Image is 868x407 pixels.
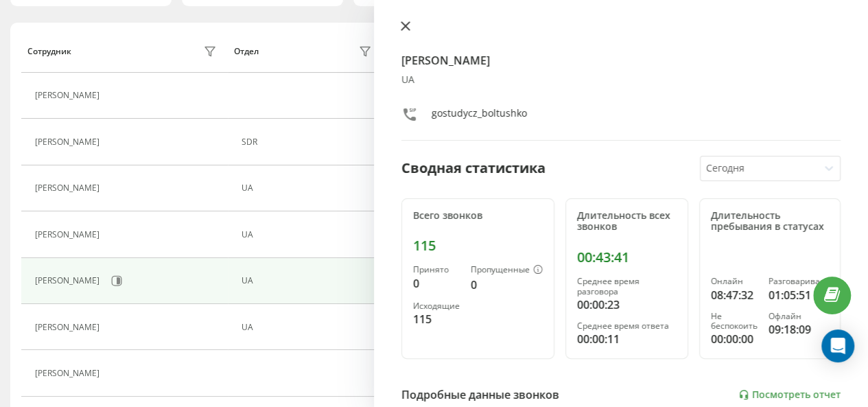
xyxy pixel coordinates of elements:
div: Open Intercom Messenger [821,329,854,362]
div: Онлайн [711,277,758,286]
div: 00:00:23 [577,296,677,313]
div: [PERSON_NAME] [35,91,103,100]
div: [PERSON_NAME] [35,230,103,240]
div: 00:43:41 [577,249,677,266]
div: [PERSON_NAME] [35,183,103,193]
div: 0 [471,277,543,293]
div: [PERSON_NAME] [35,369,103,378]
div: Среднее время ответа [577,321,677,331]
div: Длительность пребывания в статусах [711,210,829,233]
div: Не беспокоить [711,312,758,332]
div: 08:47:32 [711,287,758,303]
div: UA [242,323,375,332]
div: 115 [413,311,460,327]
div: 00:00:11 [577,331,677,347]
div: UA [242,230,375,240]
div: Сводная статистика [401,158,546,178]
div: UA [242,183,375,193]
div: 00:00:00 [711,331,758,347]
div: UA [242,276,375,286]
div: SDR [242,137,375,147]
div: gostudycz_boltushko [432,106,527,126]
div: Среднее время разговора [577,277,677,296]
div: [PERSON_NAME] [35,137,103,147]
div: [PERSON_NAME] [35,276,103,286]
div: [PERSON_NAME] [35,323,103,332]
div: Длительность всех звонков [577,210,677,233]
div: 09:18:09 [769,321,829,338]
div: Всего звонков [413,210,543,222]
h4: [PERSON_NAME] [401,52,841,69]
div: 01:05:51 [769,287,829,303]
div: Подробные данные звонков [401,386,559,403]
div: Принято [413,265,460,275]
div: Офлайн [769,312,829,321]
div: Отдел [234,47,259,56]
div: UA [401,74,841,86]
div: Сотрудник [27,47,71,56]
div: Разговаривает [769,277,829,286]
a: Посмотреть отчет [738,389,841,401]
div: 0 [413,275,460,292]
div: Исходящие [413,301,460,311]
div: 115 [413,237,543,254]
div: Пропущенные [471,265,543,276]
